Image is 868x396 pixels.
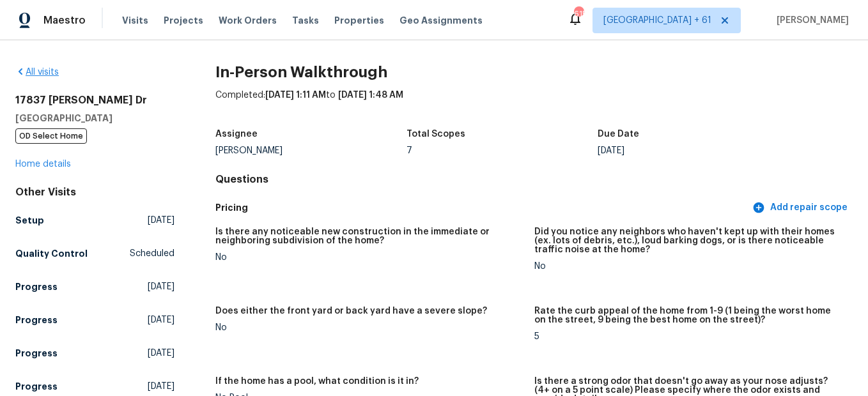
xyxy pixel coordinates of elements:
h5: If the home has a pool, what condition is it in? [215,377,419,386]
h5: Setup [15,214,44,227]
h5: Did you notice any neighbors who haven't kept up with their homes (ex. lots of debris, etc.), lou... [534,227,842,254]
span: Projects [164,14,203,27]
span: [DATE] [148,280,174,293]
h5: Total Scopes [407,130,465,139]
h5: Due Date [598,130,639,139]
span: [DATE] 1:11 AM [265,91,326,100]
span: OD Select Home [15,128,87,144]
span: Visits [122,14,148,27]
a: Setup[DATE] [15,209,174,232]
div: Completed: to [215,89,853,122]
span: [DATE] [148,380,174,393]
span: Add repair scope [755,200,848,216]
span: Geo Assignments [399,14,483,27]
span: [PERSON_NAME] [771,14,849,27]
h5: Progress [15,314,58,326]
span: [DATE] [148,214,174,227]
span: [DATE] [148,314,174,326]
h5: Rate the curb appeal of the home from 1-9 (1 being the worst home on the street, 9 being the best... [534,307,842,324]
h2: 17837 [PERSON_NAME] Dr [15,94,174,107]
div: [PERSON_NAME] [215,146,407,155]
a: Progress[DATE] [15,308,174,331]
div: Other Visits [15,186,174,199]
h5: Pricing [215,201,750,215]
h5: Assignee [215,130,258,139]
a: Progress[DATE] [15,342,174,365]
span: Maestro [43,14,86,27]
span: Scheduled [130,247,174,260]
h5: Is there any noticeable new construction in the immediate or neighboring subdivision of the home? [215,227,523,245]
h5: Progress [15,347,58,360]
span: [GEOGRAPHIC_DATA] + 61 [603,14,711,27]
a: Progress[DATE] [15,275,174,298]
h5: Does either the front yard or back yard have a severe slope? [215,307,487,316]
h5: Progress [15,280,58,293]
div: No [215,253,523,262]
h5: [GEOGRAPHIC_DATA] [15,112,174,125]
span: [DATE] [148,347,174,360]
a: All visits [15,68,59,77]
a: Home details [15,160,71,169]
div: [DATE] [598,146,789,155]
a: Quality ControlScheduled [15,242,174,265]
div: No [534,262,842,271]
div: 615 [574,8,583,20]
span: Properties [334,14,384,27]
h2: In-Person Walkthrough [215,66,853,79]
h5: Quality Control [15,247,88,260]
h5: Progress [15,380,58,393]
h4: Questions [215,173,853,186]
div: 5 [534,332,842,341]
span: Tasks [292,16,319,25]
div: 7 [407,146,598,155]
button: Add repair scope [750,196,853,220]
span: Work Orders [219,14,277,27]
div: No [215,323,523,332]
span: [DATE] 1:48 AM [338,91,403,100]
